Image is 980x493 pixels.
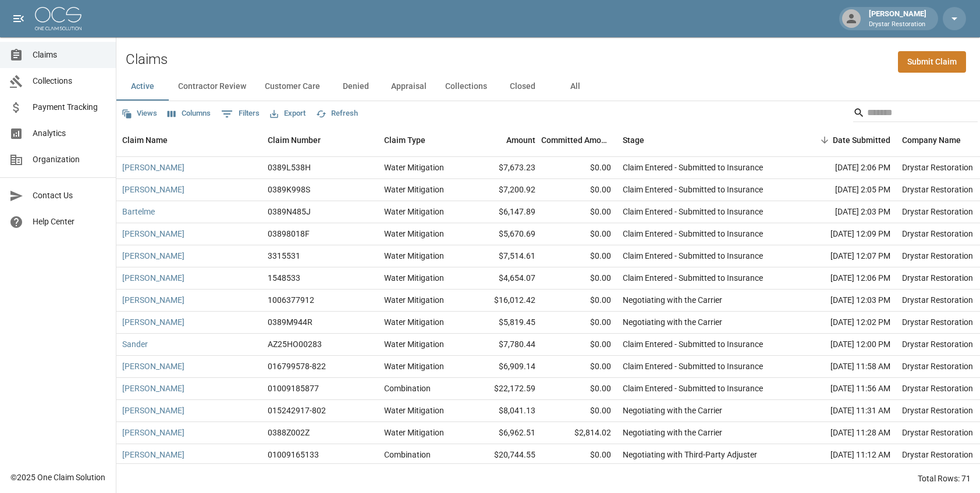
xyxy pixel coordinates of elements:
[384,294,444,306] div: Water Mitigation
[791,201,896,223] div: [DATE] 2:03 PM
[268,250,300,262] div: 3315531
[268,338,322,350] div: AZ25HO00283
[122,338,148,350] a: Sander
[506,124,535,156] div: Amount
[541,267,617,290] div: $0.00
[384,449,431,460] div: Combination
[116,73,980,101] div: dynamic tabs
[384,228,444,240] div: Water Mitigation
[268,449,319,460] div: 01009165133
[623,206,763,217] div: Claim Entered - Submitted to Insurance
[791,179,896,201] div: [DATE] 2:05 PM
[119,105,160,123] button: Views
[623,162,763,173] div: Claim Entered - Submitted to Insurance
[918,473,971,484] div: Total Rows: 71
[902,338,973,350] div: Drystar Restoration
[466,444,541,466] div: $20,744.55
[122,124,168,156] div: Claim Name
[541,400,617,422] div: $0.00
[623,294,722,306] div: Negotiating with the Carrier
[791,444,896,466] div: [DATE] 11:12 AM
[262,124,378,156] div: Claim Number
[218,105,262,123] button: Show filters
[623,383,763,394] div: Claim Entered - Submitted to Insurance
[268,294,314,306] div: 1006377912
[382,73,436,101] button: Appraisal
[623,338,763,350] div: Claim Entered - Submitted to Insurance
[902,449,973,460] div: Drystar Restoration
[869,20,926,30] p: Drystar Restoration
[384,124,425,156] div: Claim Type
[384,316,444,328] div: Water Mitigation
[33,153,106,166] span: Organization
[384,162,444,173] div: Water Mitigation
[267,105,308,123] button: Export
[466,267,541,290] div: $4,654.07
[623,360,763,372] div: Claim Entered - Submitted to Insurance
[268,124,321,156] div: Claim Number
[268,272,300,284] div: 1548533
[255,73,329,101] button: Customer Care
[116,73,169,101] button: Active
[541,179,617,201] div: $0.00
[165,105,214,123] button: Select columns
[853,103,978,124] div: Search
[902,383,973,394] div: Drystar Restoration
[541,378,617,400] div: $0.00
[126,51,168,68] h2: Claims
[122,294,184,306] a: [PERSON_NAME]
[384,427,444,438] div: Water Mitigation
[466,201,541,223] div: $6,147.89
[10,471,105,483] div: © 2025 One Claim Solution
[623,250,763,262] div: Claim Entered - Submitted to Insurance
[436,73,496,101] button: Collections
[541,157,617,179] div: $0.00
[791,334,896,356] div: [DATE] 12:00 PM
[116,124,262,156] div: Claim Name
[122,184,184,195] a: [PERSON_NAME]
[902,206,973,217] div: Drystar Restoration
[466,378,541,400] div: $22,172.59
[898,51,966,73] a: Submit Claim
[902,405,973,416] div: Drystar Restoration
[902,162,973,173] div: Drystar Restoration
[268,206,311,217] div: 0389N485J
[541,356,617,378] div: $0.00
[541,312,617,334] div: $0.00
[384,206,444,217] div: Water Mitigation
[902,124,961,156] div: Company Name
[623,228,763,240] div: Claim Entered - Submitted to Insurance
[122,250,184,262] a: [PERSON_NAME]
[384,405,444,416] div: Water Mitigation
[384,338,444,350] div: Water Mitigation
[33,190,106,202] span: Contact Us
[122,360,184,372] a: [PERSON_NAME]
[466,400,541,422] div: $8,041.13
[122,162,184,173] a: [PERSON_NAME]
[466,312,541,334] div: $5,819.45
[541,334,617,356] div: $0.00
[329,73,382,101] button: Denied
[617,124,791,156] div: Stage
[466,334,541,356] div: $7,780.44
[902,250,973,262] div: Drystar Restoration
[466,124,541,156] div: Amount
[791,124,896,156] div: Date Submitted
[122,272,184,284] a: [PERSON_NAME]
[623,316,722,328] div: Negotiating with the Carrier
[541,422,617,444] div: $2,814.02
[268,383,319,394] div: 01009185877
[122,316,184,328] a: [PERSON_NAME]
[791,312,896,334] div: [DATE] 12:02 PM
[623,449,757,460] div: Negotiating with Third-Party Adjuster
[122,228,184,240] a: [PERSON_NAME]
[384,272,444,284] div: Water Mitigation
[33,216,106,228] span: Help Center
[833,124,890,156] div: Date Submitted
[816,132,833,148] button: Sort
[791,378,896,400] div: [DATE] 11:56 AM
[623,184,763,195] div: Claim Entered - Submitted to Insurance
[466,223,541,245] div: $5,670.69
[791,290,896,312] div: [DATE] 12:03 PM
[541,124,611,156] div: Committed Amount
